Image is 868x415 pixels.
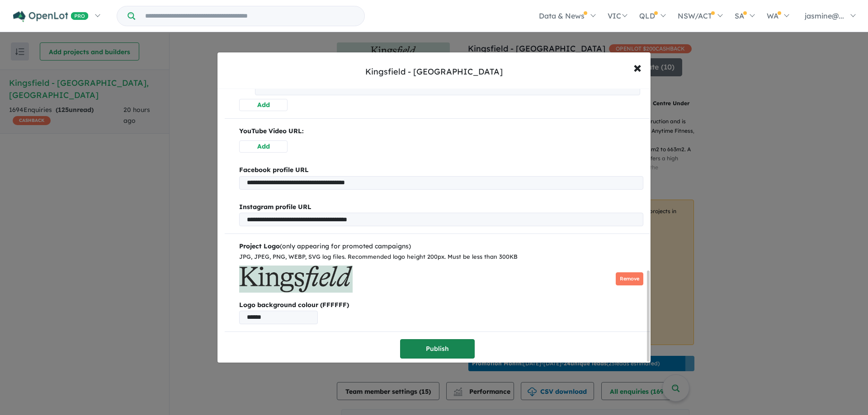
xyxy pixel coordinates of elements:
span: jasmine@... [805,11,844,20]
button: Add [239,99,288,111]
p: YouTube Video URL: [239,126,643,137]
input: Try estate name, suburb, builder or developer [137,6,363,26]
b: Facebook profile URL [239,166,309,174]
button: Publish [400,339,475,359]
b: Logo background colour (FFFFFF) [239,300,643,311]
img: Openlot PRO Logo White [13,11,89,22]
div: (only appearing for promoted campaigns) [239,241,643,252]
button: Remove [616,272,643,285]
div: JPG, JPEG, PNG, WEBP, SVG log files. Recommended logo height 200px. Must be less than 300KB [239,252,643,262]
div: Kingsfield - [GEOGRAPHIC_DATA] [365,66,503,78]
span: × [633,57,642,77]
button: Add [239,140,288,153]
b: Instagram profile URL [239,203,311,211]
img: Kingsfield%20Estate%20-%20Sunbury%20Logo_0.jpg [239,266,353,293]
b: Project Logo [239,242,280,250]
